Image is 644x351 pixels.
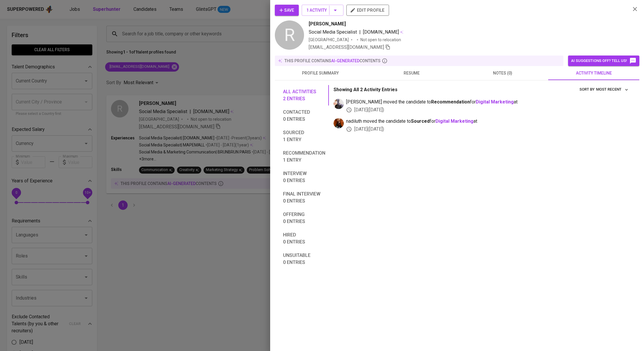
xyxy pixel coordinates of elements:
[346,99,630,106] span: [PERSON_NAME] moved the candidate to for at
[346,118,630,125] span: nadiluth moved the candidate to for at
[595,85,630,94] button: sort by
[568,56,639,66] button: AI suggestions off? Tell us!
[284,58,381,64] p: this profile contains contents
[334,99,344,109] img: fathia@glints.com
[283,211,325,225] span: Offering 0 entries
[275,20,304,50] div: R
[552,70,636,77] span: activity timeline
[461,70,545,77] span: notes (0)
[283,231,325,245] span: Hired 0 entries
[431,99,470,105] b: Recommendation
[283,170,325,184] span: Interview 0 entries
[283,191,325,205] span: Final interview 0 entries
[280,7,294,14] span: Save
[334,118,344,128] img: nadia.luthfi@glints.com
[302,5,343,16] button: 1 Activity
[435,118,473,124] a: Digital Marketing
[275,5,299,16] button: Save
[346,126,630,133] div: [DATE] ( [DATE] )
[283,88,325,102] span: All activities 2 entries
[579,87,595,91] span: sort by
[283,150,325,164] span: Recommendation 1 entry
[283,252,325,266] span: Unsuitable 0 entries
[306,7,339,14] span: 1 Activity
[476,99,514,105] a: Digital Marketing
[283,109,325,123] span: Contacted 0 entries
[346,8,389,12] a: edit profile
[359,29,361,36] span: |
[331,58,360,63] span: AI-generated
[571,57,636,64] span: AI suggestions off? Tell us!
[309,37,349,43] div: [GEOGRAPHIC_DATA]
[369,70,454,77] span: resume
[334,86,397,93] p: Showing All 2 Activity Entries
[346,107,630,113] div: [DATE] ( [DATE] )
[351,6,384,14] span: edit profile
[309,20,346,27] span: [PERSON_NAME]
[278,70,362,77] span: profile summary
[360,37,401,43] p: Not open to relocation
[363,29,399,35] span: [DOMAIN_NAME]
[309,29,357,35] span: Social Media Specialist
[309,44,384,50] span: [EMAIL_ADDRESS][DOMAIN_NAME]
[411,118,430,124] b: Sourced
[346,5,389,16] button: edit profile
[596,86,629,93] span: Most Recent
[283,129,325,143] span: Sourced 1 entry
